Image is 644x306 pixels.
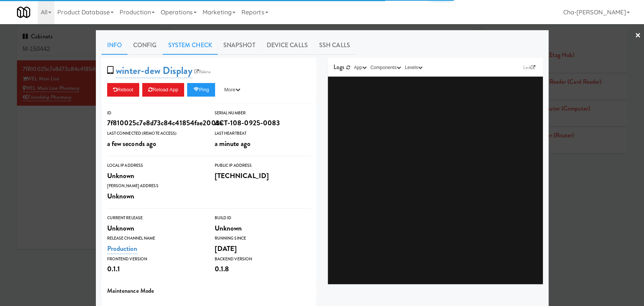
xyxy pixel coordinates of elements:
a: Config [128,36,163,55]
div: [TECHNICAL_ID] [215,169,311,182]
button: Reload App [142,83,184,97]
div: Last Connected (Remote Access) [107,130,203,137]
div: Serial Number [215,109,311,117]
div: ACT-108-0925-0083 [215,117,311,129]
a: winter-dew Display [116,63,192,78]
span: a few seconds ago [107,138,157,149]
a: Snapshot [218,36,261,55]
a: Production [107,243,138,254]
div: Unknown [107,222,203,235]
div: [PERSON_NAME] Address [107,182,203,190]
img: Micromart [17,6,30,19]
div: 7f810025c7e8d73c84c41854fae2003e [107,117,203,129]
button: Reboot [107,83,140,97]
a: × [635,24,641,48]
a: Device Calls [261,36,314,55]
div: Frontend Version [107,255,203,263]
div: Local IP Address [107,162,203,169]
div: 0.1.8 [215,263,311,275]
div: ID [107,109,203,117]
span: a minute ago [215,138,251,149]
button: Ping [187,83,215,97]
div: Running Since [215,235,311,242]
button: Levels [403,64,424,71]
a: Link [521,64,537,71]
button: Components [369,64,403,71]
div: Release Channel Name [107,235,203,242]
button: More [218,83,246,97]
div: 0.1.1 [107,263,203,275]
a: Info [101,36,128,55]
button: App [352,64,369,71]
span: Logs [334,63,344,71]
div: Public IP Address [215,162,311,169]
span: [DATE] [215,243,237,254]
div: Build Id [215,214,311,222]
div: Unknown [107,190,203,203]
a: SSH Calls [314,36,356,55]
span: Maintenance Mode [107,286,154,295]
div: Unknown [107,169,203,182]
div: Current Release [107,214,203,222]
div: Backend Version [215,255,311,263]
a: Balena [192,68,213,75]
div: Last Heartbeat [215,130,311,137]
a: System Check [163,36,218,55]
div: Unknown [215,222,311,235]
